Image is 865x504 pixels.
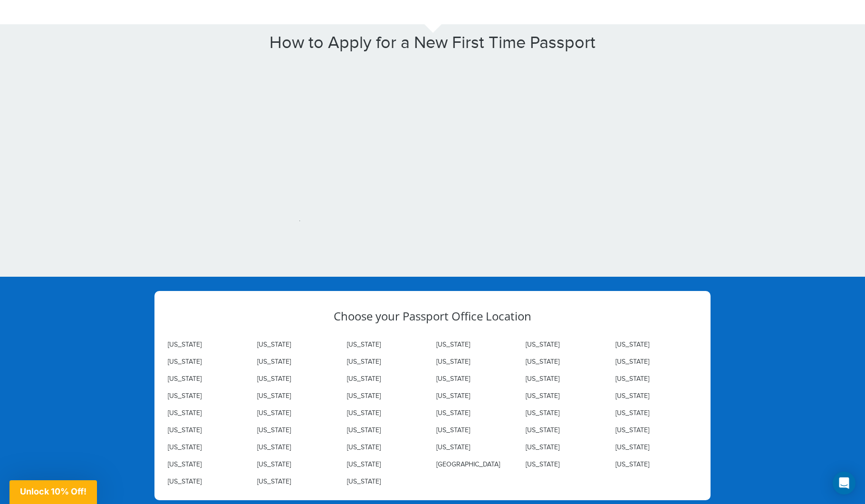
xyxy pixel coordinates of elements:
a: [US_STATE] [347,478,381,485]
a: [US_STATE] [347,409,381,417]
a: [US_STATE] [436,392,470,400]
a: [US_STATE] [347,375,381,383]
span: Unlock 10% Off! [20,486,86,496]
h3: Choose your Passport Office Location [164,310,701,322]
a: [US_STATE] [257,392,291,400]
a: [GEOGRAPHIC_DATA] [436,461,500,468]
a: [US_STATE] [347,358,381,366]
a: [US_STATE] [615,461,649,468]
a: [US_STATE] [615,426,649,434]
p: . [147,71,718,224]
a: [US_STATE] [168,478,202,485]
a: [US_STATE] [168,426,202,434]
a: [US_STATE] [526,358,559,366]
a: [US_STATE] [526,341,559,349]
a: [US_STATE] [615,392,649,400]
a: [US_STATE] [168,358,202,366]
a: [US_STATE] [526,461,559,468]
a: [US_STATE] [615,341,649,349]
a: [US_STATE] [347,444,381,451]
div: Unlock 10% Off! [10,480,97,504]
a: [US_STATE] [436,444,470,451]
h1: How to Apply for a New First Time Passport [147,34,718,53]
a: [US_STATE] [615,444,649,451]
div: Open Intercom Messenger [833,472,855,494]
a: [US_STATE] [168,461,202,468]
a: [US_STATE] [526,409,559,417]
iframe: YouTube video player [300,71,567,221]
a: [US_STATE] [347,392,381,400]
a: [US_STATE] [436,358,470,366]
a: [US_STATE] [526,392,559,400]
a: [US_STATE] [526,426,559,434]
a: [US_STATE] [526,375,559,383]
a: [US_STATE] [257,478,291,485]
a: [US_STATE] [347,341,381,349]
a: [US_STATE] [615,409,649,417]
a: [US_STATE] [168,444,202,451]
a: [US_STATE] [168,409,202,417]
a: [US_STATE] [257,375,291,383]
a: [US_STATE] [436,375,470,383]
a: [US_STATE] [436,409,470,417]
a: [US_STATE] [615,358,649,366]
a: [US_STATE] [168,375,202,383]
a: [US_STATE] [257,426,291,434]
a: [US_STATE] [257,444,291,451]
a: [US_STATE] [168,341,202,349]
a: [US_STATE] [347,426,381,434]
a: [US_STATE] [257,461,291,468]
a: [US_STATE] [436,341,470,349]
a: [US_STATE] [615,375,649,383]
a: [US_STATE] [168,392,202,400]
a: [US_STATE] [526,444,559,451]
a: [US_STATE] [436,426,470,434]
a: [US_STATE] [257,358,291,366]
a: [US_STATE] [257,409,291,417]
a: [US_STATE] [257,341,291,349]
a: [US_STATE] [347,461,381,468]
